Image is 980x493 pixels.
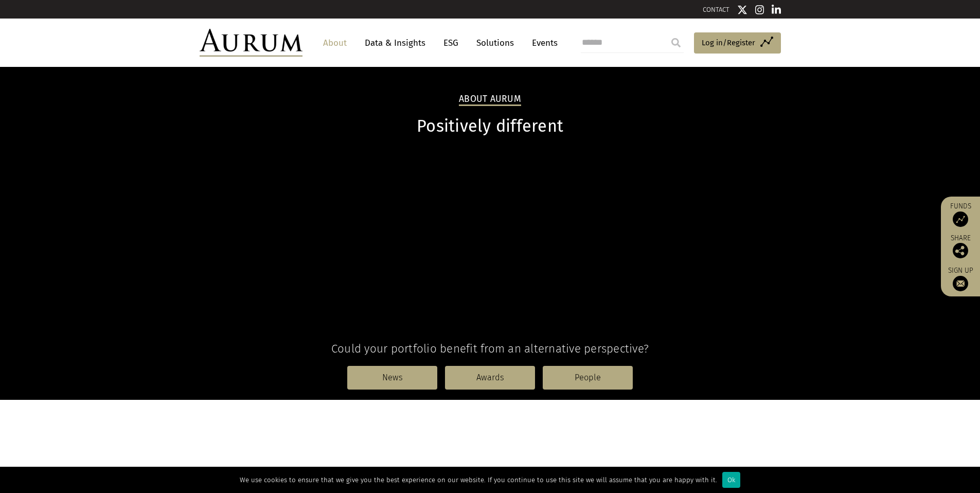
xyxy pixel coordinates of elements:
a: Awards [445,366,535,390]
a: Solutions [471,33,519,52]
a: ESG [438,33,464,52]
h1: Positively different [200,116,781,136]
h2: About Aurum [459,94,521,106]
a: News [347,366,437,390]
div: Ok [722,472,740,488]
a: About [318,33,352,52]
input: Submit [666,32,686,53]
a: Events [527,33,558,52]
div: Share [946,235,975,258]
a: Data & Insights [360,33,431,52]
a: People [543,366,633,390]
a: CONTACT [703,6,729,13]
img: Twitter icon [737,5,747,15]
a: Funds [946,202,975,227]
img: Sign up to our newsletter [953,276,968,291]
img: Access Funds [953,212,968,227]
img: Instagram icon [755,5,764,15]
a: Sign up [946,266,975,291]
img: Linkedin icon [772,5,781,15]
img: Share this post [953,243,968,258]
span: Log in/Register [702,37,755,49]
a: Log in/Register [694,32,781,54]
img: Aurum [200,29,302,57]
h4: Could your portfolio benefit from an alternative perspective? [200,342,781,356]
